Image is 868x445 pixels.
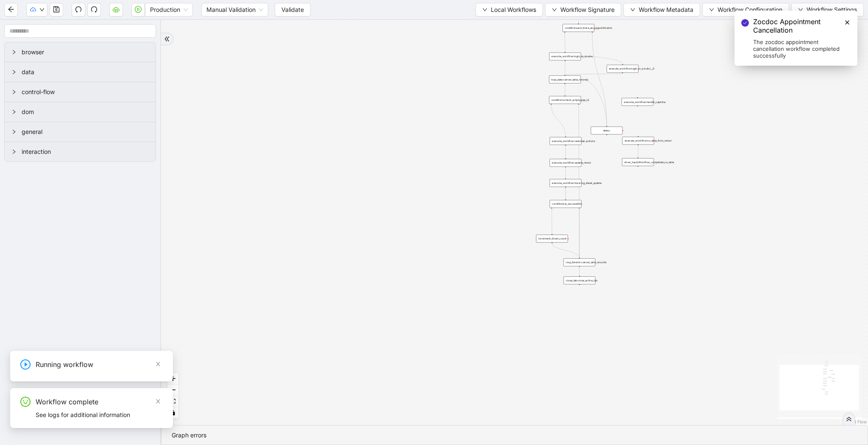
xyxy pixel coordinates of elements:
[545,3,621,17] button: downWorkflow Signature
[592,33,606,126] g: Edge from conditions:are_there_any_appointments to delay:
[11,149,17,154] span: right
[155,361,161,367] span: close
[582,56,623,64] g: Edge from execute_workflow:login_to_zocdoc to execute_workflow:login_to_zocdoc__0
[564,259,595,267] div: loop_iterator:cancel_data_records
[579,105,579,258] g: Edge from conditions:check_empty_app_id to loop_iterator:cancel_data_records
[552,243,579,258] g: Edge from increment_ticket_count: to loop_iterator:cancel_data_records
[623,3,700,17] button: downWorkflow Metadata
[549,75,581,83] div: loop_data:cancel_data_records
[167,384,178,396] button: zoom out
[549,53,581,61] div: execute_workflow:login_to_zocdoc
[11,50,17,55] span: right
[577,287,582,293] span: plus-circle
[20,397,31,407] span: smile
[606,65,638,73] div: execute_workflow:login_to_zocdoc__0
[562,24,594,32] div: conditions:are_there_any_appointments
[206,3,263,16] span: Manual Validation
[30,7,36,13] span: cloud-upload
[550,159,581,167] div: execute_workflow:update_retool
[622,137,654,145] div: execute_workflow:no_data_from_retool
[164,36,170,42] span: double-right
[22,67,149,77] span: data
[167,407,178,419] button: toggle interactivity
[39,7,45,12] span: down
[753,39,840,59] div: The zocdoc appointment cancellation workflow completed successfully
[172,431,857,440] div: Graph errors
[11,129,17,134] span: right
[87,3,101,17] button: redo
[155,398,161,404] span: close
[565,73,623,75] g: Edge from execute_workflow:login_to_zocdoc__0 to loop_data:cancel_data_records
[591,127,623,135] div: delay:
[550,200,581,208] div: conditions:is_successfull
[109,3,123,17] button: cloud-server
[753,17,840,34] div: Zocdoc Appointment Cancellation
[22,47,149,57] span: browser
[536,235,568,243] div: increment_ticket_count:
[5,62,156,82] div: data
[551,105,565,136] g: Edge from conditions:check_empty_app_id to execute_workflow:calendar_actions
[639,5,693,14] span: Workflow Metadata
[635,169,641,175] span: plus-circle
[482,7,487,12] span: down
[549,96,581,104] div: conditions:check_empty_app_id
[560,5,615,14] span: Workflow Signature
[113,6,120,13] span: cloud-server
[167,396,178,407] button: fit view
[845,419,867,424] a: React Flow attribution
[709,7,714,12] span: down
[5,142,156,161] div: interaction
[50,3,63,17] button: save
[11,109,17,114] span: right
[4,3,18,17] button: arrow-left
[8,6,14,13] span: arrow-left
[11,89,17,95] span: right
[5,82,156,102] div: control-flow
[275,3,311,17] button: Validate
[22,127,149,136] span: general
[5,42,156,62] div: browser
[564,276,595,284] div: close_tab:close_active_tab
[5,102,156,122] div: dom
[552,7,557,12] span: down
[604,138,609,143] span: plus-circle
[36,397,163,407] div: Workflow complete
[550,179,581,187] div: execute_workflow:tracking_sheet_update
[131,3,145,17] button: play-circle
[622,158,654,166] div: show_toast:Workflow_completed_no_data
[476,3,543,17] button: downLocal Workflows
[846,416,852,422] span: double-right
[36,410,163,420] div: See logs for additional information
[635,109,640,114] span: plus-circle
[591,127,623,135] div: delay:plus-circle
[72,3,85,17] button: undo
[20,359,31,370] span: play-circle
[22,147,149,156] span: interaction
[22,87,149,97] span: control-flow
[150,3,188,16] span: Production
[630,7,635,12] span: down
[564,276,595,284] div: close_tab:close_active_tabplus-circle
[91,6,97,13] span: redo
[491,5,536,14] span: Local Workflows
[281,5,304,14] span: Validate
[75,6,82,13] span: undo
[622,98,654,106] div: execute_workflow:handle_captcha
[22,107,149,117] span: dom
[36,359,163,370] div: Running workflow
[718,5,782,14] span: Workflow Configuration
[550,137,581,145] div: execute_workflow:calendar_actions
[135,6,142,13] span: play-circle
